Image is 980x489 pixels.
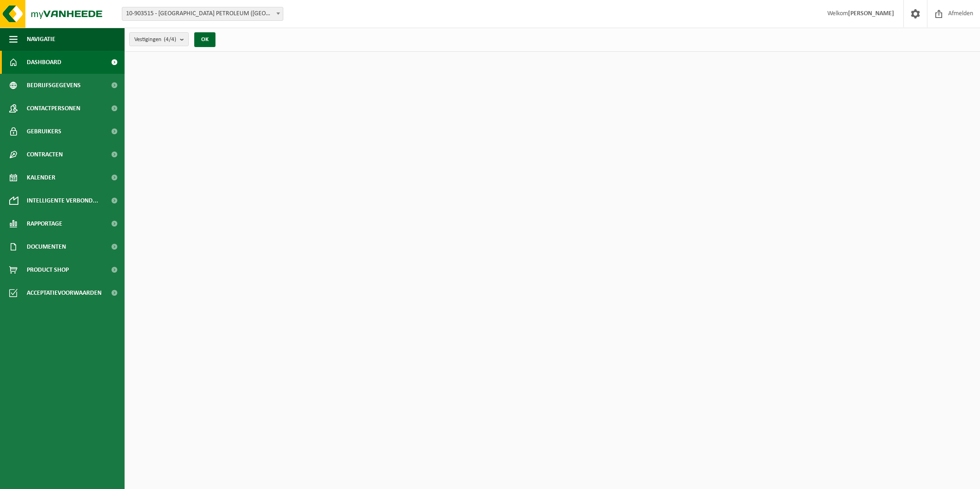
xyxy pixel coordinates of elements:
span: Documenten [27,235,66,258]
span: Gebruikers [27,120,61,143]
span: Rapportage [27,212,62,235]
strong: [PERSON_NAME] [848,10,894,17]
span: Product Shop [27,258,69,281]
count: (4/4) [164,36,176,42]
span: Kalender [27,166,55,189]
span: Bedrijfsgegevens [27,74,81,97]
span: Acceptatievoorwaarden [27,281,102,304]
span: 10-903515 - KUWAIT PETROLEUM (BELGIUM) NV - ANTWERPEN [122,7,283,20]
span: Dashboard [27,51,61,74]
span: Intelligente verbond... [27,189,98,212]
button: OK [194,32,215,47]
span: Contactpersonen [27,97,80,120]
span: 10-903515 - KUWAIT PETROLEUM (BELGIUM) NV - ANTWERPEN [122,7,283,21]
span: Vestigingen [134,33,176,47]
span: Contracten [27,143,63,166]
button: Vestigingen(4/4) [129,32,189,46]
span: Navigatie [27,28,55,51]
